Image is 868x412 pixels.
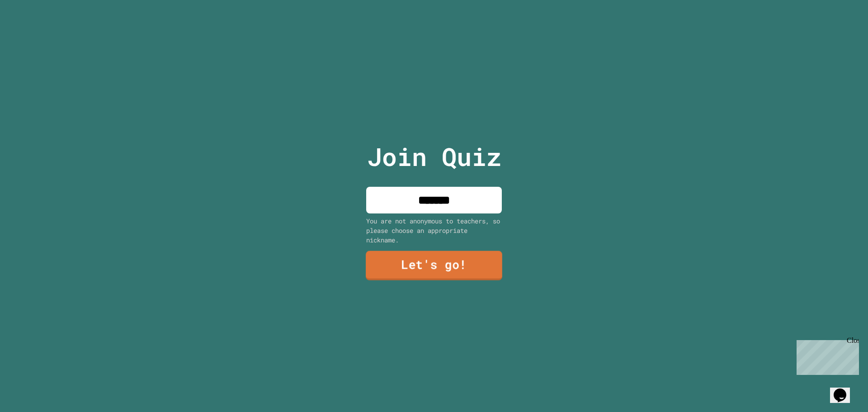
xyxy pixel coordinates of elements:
iframe: chat widget [793,336,859,375]
iframe: chat widget [830,376,859,403]
p: Join Quiz [367,138,501,175]
a: Let's go! [366,251,502,280]
div: You are not anonymous to teachers, so please choose an appropriate nickname. [366,216,502,245]
div: Chat with us now!Close [4,4,62,57]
